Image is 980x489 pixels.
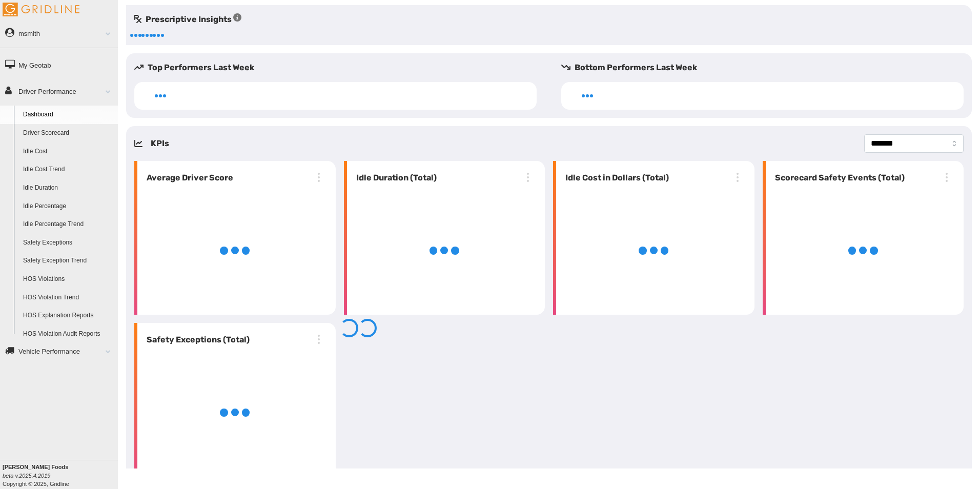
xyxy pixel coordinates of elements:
h6: Idle Cost in Dollars (Total) [561,172,669,184]
a: HOS Explanation Reports [18,307,118,325]
a: Idle Duration [18,179,118,197]
a: Dashboard [18,106,118,124]
h5: Prescriptive Insights [134,13,241,26]
h6: Idle Duration (Total) [352,172,437,184]
h6: Safety Exceptions (Total) [142,334,250,346]
div: Copyright © 2025, Gridline [3,463,118,488]
h6: Average Driver Score [142,172,233,184]
a: Idle Cost Trend [18,160,118,179]
h5: Top Performers Last Week [134,62,545,74]
i: beta v.2025.4.2019 [3,473,50,479]
h5: Bottom Performers Last Week [561,62,972,74]
a: Idle Cost [18,142,118,161]
a: HOS Violation Audit Reports [18,325,118,343]
a: Safety Exceptions [18,234,118,252]
a: Driver Scorecard [18,124,118,142]
b: [PERSON_NAME] Foods [3,464,68,470]
a: HOS Violations [18,270,118,289]
h5: KPIs [151,137,169,150]
a: HOS Violation Trend [18,289,118,307]
a: Idle Percentage [18,197,118,216]
a: Idle Percentage Trend [18,215,118,234]
a: Safety Exception Trend [18,252,118,270]
h6: Scorecard Safety Events (Total) [771,172,905,184]
img: Gridline [3,3,79,16]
